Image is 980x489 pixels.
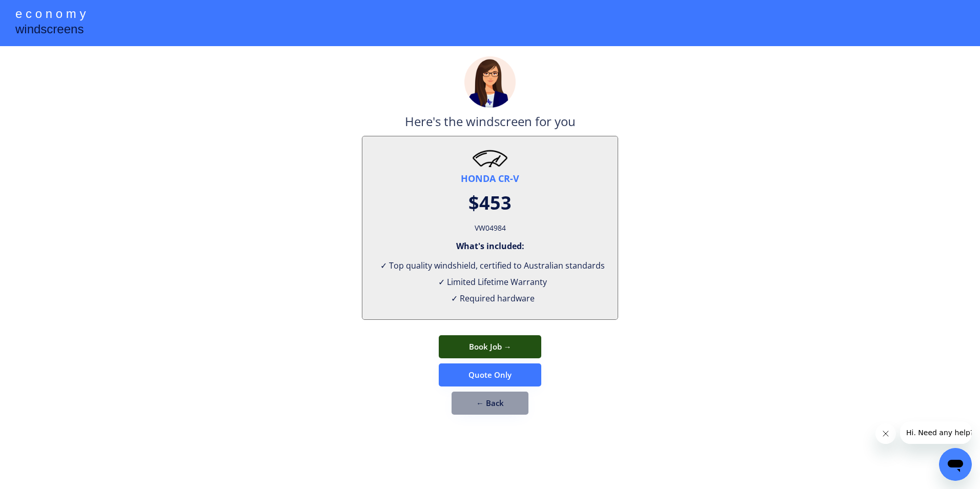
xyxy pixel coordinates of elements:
[15,21,84,40] div: windscreens
[452,392,528,415] button: ← Back
[375,257,605,307] div: ✓ Top quality windshield, certified to Australian standards ✓ Limited Lifetime Warranty ✓ Require...
[15,5,86,25] div: e c o n o m y
[439,363,541,386] button: Quote Only
[939,448,972,481] iframe: Button to launch messaging window
[439,335,541,358] button: Book Job →
[475,221,506,235] div: VW04984
[405,113,576,136] div: Here's the windscreen for you
[6,7,74,15] span: Hi. Need any help?
[461,172,519,185] div: HONDA CR-V
[900,421,972,444] iframe: Message from company
[472,149,508,167] img: windscreen2.png
[468,190,512,216] div: $453
[875,423,896,444] iframe: Close message
[456,240,524,252] div: What's included:
[464,56,516,108] img: madeline.png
